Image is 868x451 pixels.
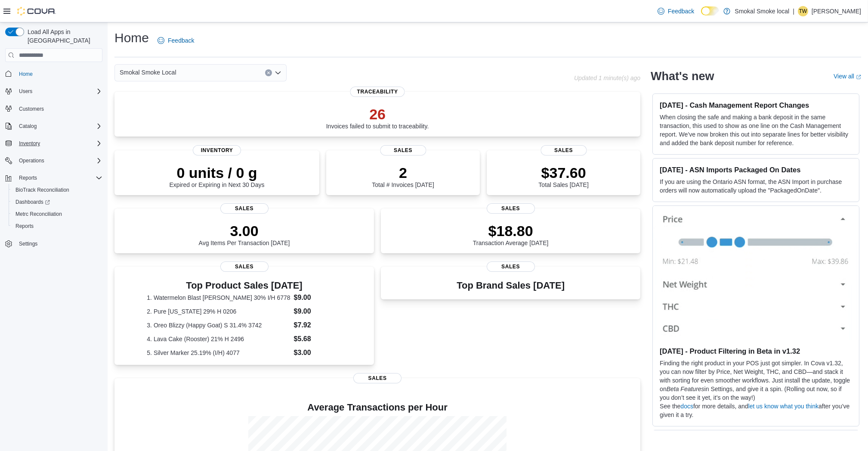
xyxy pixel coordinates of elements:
[12,185,102,195] span: BioTrack Reconciliation
[19,123,37,130] span: Catalog
[15,138,102,149] span: Inventory
[294,306,342,317] dd: $9.00
[120,67,176,78] span: Smokal Smoke Local
[660,165,852,174] h3: [DATE] - ASN Imports Packaged On Dates
[748,403,819,410] a: let us know what you think
[24,28,102,45] span: Load All Apps in [GEOGRAPHIC_DATA]
[12,197,53,207] a: Dashboards
[12,209,102,219] span: Metrc Reconciliation
[9,196,106,208] a: Dashboards
[834,73,861,80] a: View allExternal link
[2,137,106,149] button: Inventory
[220,203,269,214] span: Sales
[12,221,102,231] span: Reports
[19,88,32,95] span: Users
[856,75,861,80] svg: External link
[15,121,40,131] button: Catalog
[735,6,789,16] p: Smokal Smoke local
[15,121,102,131] span: Catalog
[147,307,290,316] dt: 2. Pure [US_STATE] 29% H 0206
[265,69,272,76] button: Clear input
[12,185,73,195] a: BioTrack Reconciliation
[170,164,265,188] div: Expired or Expiring in Next 30 Days
[17,7,56,16] img: Cova
[574,75,640,81] p: Updated 1 minute(s) ago
[15,86,102,96] span: Users
[668,7,694,16] span: Feedback
[473,222,549,239] p: $18.80
[275,69,281,76] button: Open list of options
[220,261,269,272] span: Sales
[2,155,106,167] button: Operations
[380,145,426,156] span: Sales
[15,199,50,205] span: Dashboards
[353,373,402,383] span: Sales
[15,69,36,79] a: Home
[2,85,106,97] button: Users
[9,184,106,196] button: BioTrack Reconciliation
[170,164,265,181] p: 0 units / 0 g
[15,156,48,166] button: Operations
[660,101,852,109] h3: [DATE] - Cash Management Report Changes
[680,403,693,410] a: docs
[487,203,535,214] span: Sales
[294,334,342,344] dd: $5.68
[19,140,40,147] span: Inventory
[701,6,719,16] input: Dark Mode
[19,174,37,181] span: Reports
[19,106,44,112] span: Customers
[473,222,549,246] div: Transaction Average [DATE]
[15,187,69,193] span: BioTrack Reconciliation
[660,113,852,147] p: When closing the safe and making a bank deposit in the same transaction, this used to show as one...
[15,156,102,166] span: Operations
[15,211,62,218] span: Metrc Reconciliation
[147,280,341,291] h3: Top Product Sales [DATE]
[12,221,37,231] a: Reports
[5,64,102,272] nav: Complex example
[654,3,698,20] a: Feedback
[9,220,106,232] button: Reports
[2,172,106,184] button: Reports
[667,386,704,392] em: Beta Features
[15,68,102,79] span: Home
[15,173,40,183] button: Reports
[372,164,434,181] p: 2
[660,177,852,195] p: If you are using the Ontario ASN format, the ASN Import in purchase orders will now automatically...
[812,6,861,16] p: [PERSON_NAME]
[15,86,36,96] button: Users
[538,164,588,188] div: Total Sales [DATE]
[660,402,852,419] p: See the for more details, and after you’ve given it a try.
[114,29,149,47] h1: Home
[147,348,290,357] dt: 5. Silver Marker 25.19% (I/H) 4077
[12,197,102,207] span: Dashboards
[15,173,102,183] span: Reports
[15,138,43,149] button: Inventory
[168,36,194,45] span: Feedback
[651,69,714,83] h2: What's new
[193,145,241,156] span: Inventory
[799,6,807,16] span: TW
[19,71,33,78] span: Home
[19,240,37,247] span: Settings
[2,103,106,115] button: Customers
[487,261,535,272] span: Sales
[660,359,852,402] p: Finding the right product in your POS just got simpler. In Cova v1.32, you can now filter by Pric...
[19,157,44,164] span: Operations
[147,321,290,330] dt: 3. Oreo Blizzy (Happy Goat) S 31.4% 3742
[457,280,565,291] h3: Top Brand Sales [DATE]
[350,87,405,97] span: Traceability
[372,164,434,188] div: Total # Invoices [DATE]
[15,223,34,230] span: Reports
[541,145,587,156] span: Sales
[199,222,290,246] div: Avg Items Per Transaction [DATE]
[326,106,429,130] div: Invoices failed to submit to traceability.
[294,320,342,330] dd: $7.92
[15,238,102,249] span: Settings
[9,208,106,220] button: Metrc Reconciliation
[294,292,342,303] dd: $9.00
[798,6,808,16] div: Taylor Woolley
[660,347,852,355] h3: [DATE] - Product Filtering in Beta in v1.32
[294,348,342,358] dd: $3.00
[121,402,633,413] h4: Average Transactions per Hour
[2,237,106,250] button: Settings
